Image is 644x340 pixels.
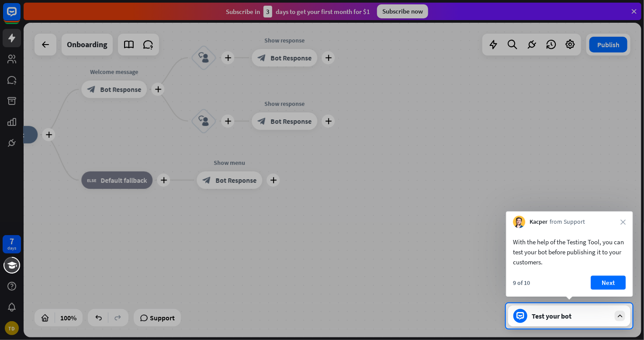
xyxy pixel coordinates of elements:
[591,276,626,290] button: Next
[513,237,626,267] div: With the help of the Testing Tool, you can test your bot before publishing it to your customers.
[532,312,610,320] div: Test your bot
[513,279,530,287] div: 9 of 10
[7,3,33,30] button: Open LiveChat chat widget
[550,218,585,226] span: from Support
[530,218,547,226] span: Kacper
[620,219,626,225] i: close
